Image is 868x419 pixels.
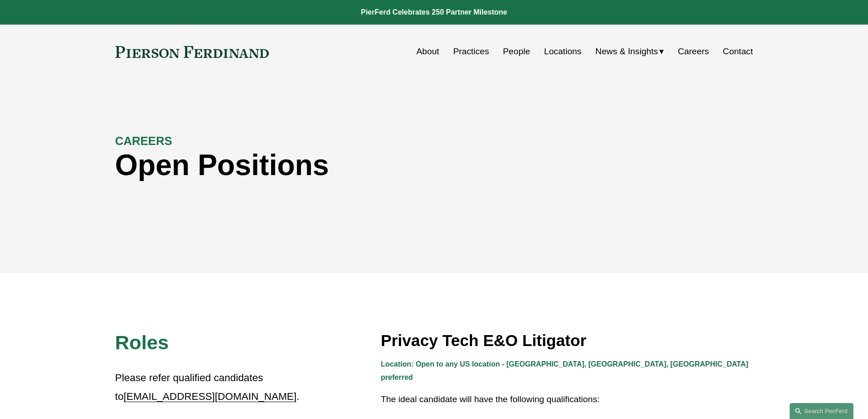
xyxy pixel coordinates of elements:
h1: Open Positions [115,149,594,182]
a: About [416,43,439,60]
a: People [503,43,530,60]
strong: CAREERS [115,134,172,147]
a: folder dropdown [596,43,664,60]
a: Locations [544,43,581,60]
a: Careers [678,43,709,60]
a: Contact [723,43,753,60]
p: The ideal candidate will have the following qualifications: [381,392,753,408]
span: News & Insights [596,44,658,60]
a: Practices [453,43,489,60]
strong: Location: Open to any US location - [GEOGRAPHIC_DATA], [GEOGRAPHIC_DATA], [GEOGRAPHIC_DATA] prefe... [381,360,750,381]
p: Please refer qualified candidates to . [115,369,301,406]
h3: Privacy Tech E&O Litigator [381,331,753,351]
span: Roles [115,331,169,353]
a: Search this site [790,403,853,419]
a: [EMAIL_ADDRESS][DOMAIN_NAME] [123,391,296,402]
